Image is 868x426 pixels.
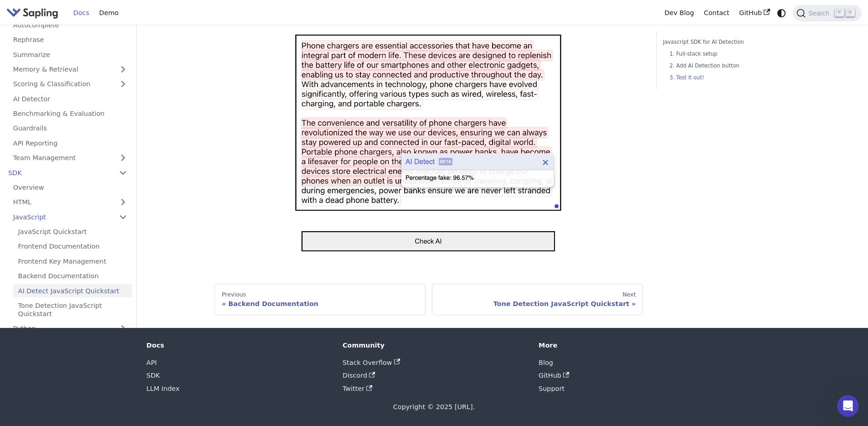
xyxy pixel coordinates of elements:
div: Docs [146,341,329,349]
a: Tone Detection JavaScript Quickstart [13,299,132,321]
div: Next [439,291,636,298]
a: Rephrase [8,33,132,47]
a: NextTone Detection JavaScript Quickstart [432,284,643,315]
a: PreviousBackend Documentation [215,284,426,315]
a: Benchmarking & Evaluation [8,107,132,120]
button: Switch between dark and light mode (currently system mode) [775,6,788,20]
a: Frontend Key Management [13,255,132,268]
div: Community [343,341,526,349]
a: Autocomplete [8,19,132,32]
a: Summarize [8,48,132,62]
a: Support [539,385,565,392]
a: Backend Documentation [13,270,132,283]
button: Search (Command+K) [793,5,861,21]
a: Dev Blog [659,6,699,20]
a: AI Detect JavaScript Quickstart [13,285,132,298]
a: SDK [146,372,160,379]
a: HTML [8,196,132,209]
a: Demo [94,6,123,20]
a: Python [8,322,132,335]
span: Search [806,10,835,17]
a: Memory & Retrieval [8,63,132,76]
a: Overview [8,181,132,194]
a: JavaScript Quickstart [13,225,132,239]
div: Tone Detection JavaScript Quickstart [439,300,636,308]
a: LLM Index [146,385,180,392]
a: Javascript SDK for AI Detection [663,38,786,47]
a: SDK [3,166,114,180]
a: 2. Add AI Detection button [669,62,783,70]
a: Docs [68,6,94,20]
a: 1. Full-stack setup [669,50,783,58]
nav: Docs pages [215,284,643,315]
a: AI Detector [8,93,132,106]
a: API [146,359,157,366]
a: JavaScript [8,211,132,224]
div: More [539,341,722,349]
div: Previous [222,291,419,298]
a: GitHub [539,372,570,379]
iframe: Intercom live chat [837,395,859,417]
div: Backend Documentation [222,300,419,308]
a: Contact [699,6,734,20]
a: Blog [539,359,553,366]
a: Discord [343,372,375,379]
a: GitHub [734,6,775,20]
a: Twitter [343,385,373,392]
a: Team Management [8,151,132,165]
a: Sapling.ai [6,6,62,20]
a: Frontend Documentation [13,240,132,253]
img: Sapling.ai [6,6,58,20]
a: Guardrails [8,122,132,135]
a: Stack Overflow [343,359,400,366]
a: 3. Test it out! [669,73,783,82]
kbd: K [846,9,855,17]
kbd: ⌘ [835,9,844,17]
a: API Reporting [8,137,132,150]
button: Collapse sidebar category 'SDK' [114,166,132,180]
a: Scoring & Classification [8,78,132,91]
div: Copyright © 2025 [URL]. [146,402,721,413]
img: ai_detect_sdk_2.png [290,27,568,260]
